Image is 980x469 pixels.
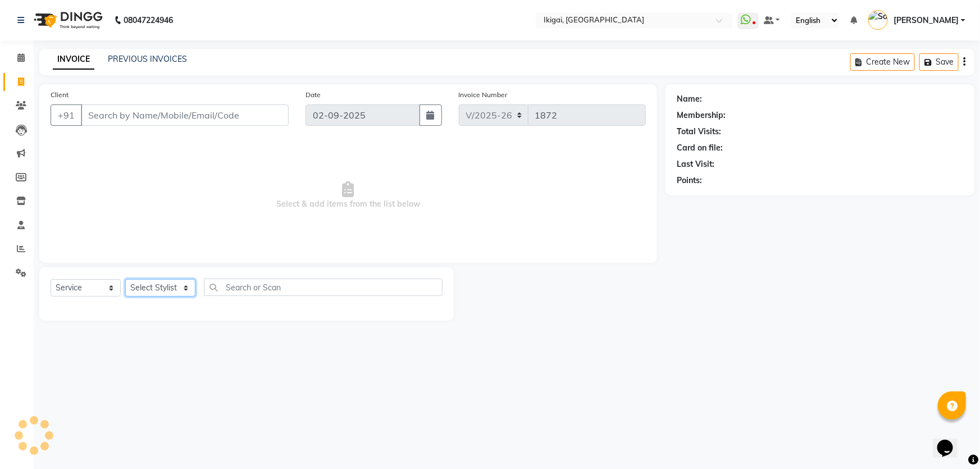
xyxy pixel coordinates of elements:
[677,93,702,105] div: Name:
[81,104,289,126] input: Search by Name/Mobile/Email/Code
[51,104,82,126] button: +91
[919,53,959,71] button: Save
[677,158,714,170] div: Last Visit:
[51,90,69,100] label: Client
[53,49,94,70] a: INVOICE
[108,54,187,64] a: PREVIOUS INVOICES
[677,142,723,154] div: Card on file:
[894,15,959,26] span: [PERSON_NAME]
[51,139,646,252] span: Select & add items from the list below
[677,126,721,138] div: Total Visits:
[29,4,106,36] img: logo
[850,53,915,71] button: Create New
[459,90,508,100] label: Invoice Number
[306,90,321,100] label: Date
[677,175,702,186] div: Points:
[204,279,443,296] input: Search or Scan
[677,110,726,121] div: Membership:
[124,4,173,36] b: 08047224946
[868,10,888,30] img: Soumita
[933,424,969,458] iframe: chat widget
